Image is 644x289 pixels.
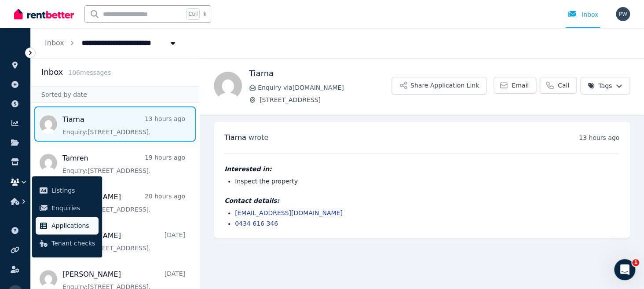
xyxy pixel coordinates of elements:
[235,220,278,227] a: 0434 616 346
[36,234,99,252] a: Tenant checks
[36,182,99,199] a: Listings
[224,133,246,142] span: Tiarna
[62,114,185,136] a: Tiarna13 hours agoEnquiry:[STREET_ADDRESS].
[45,39,64,47] a: Inbox
[14,7,74,21] img: RentBetter
[494,77,536,94] a: Email
[214,72,242,100] img: Tiarna
[588,81,612,90] span: Tags
[62,192,185,214] a: [PERSON_NAME]20 hours agoEnquiry:[STREET_ADDRESS].
[36,217,99,234] a: Applications
[51,220,95,231] span: Applications
[632,259,639,266] span: 1
[392,77,487,95] button: Share Application Link
[249,67,392,80] h1: Tiarna
[579,134,619,141] time: 13 hours ago
[558,81,569,90] span: Call
[51,185,95,196] span: Listings
[224,165,619,173] h4: Interested in:
[203,11,206,18] span: k
[51,238,95,249] span: Tenant checks
[186,8,200,20] span: Ctrl
[31,28,191,58] nav: Breadcrumb
[224,196,619,205] h4: Contact details:
[567,10,598,19] div: Inbox
[540,77,577,94] a: Call
[62,153,185,175] a: Tamren19 hours agoEnquiry:[STREET_ADDRESS].
[258,83,392,92] span: Enquiry via [DOMAIN_NAME]
[41,66,63,78] h2: Inbox
[616,7,630,21] img: Paul Williams
[235,177,619,186] li: Inspect the property
[31,86,199,103] div: Sorted by date
[249,133,268,142] span: wrote
[51,203,95,213] span: Enquiries
[614,259,635,280] iframe: Intercom live chat
[235,209,343,216] a: [EMAIL_ADDRESS][DOMAIN_NAME]
[512,81,529,90] span: Email
[260,95,392,104] span: [STREET_ADDRESS]
[580,77,630,95] button: Tags
[36,199,99,217] a: Enquiries
[62,230,185,252] a: [PERSON_NAME][DATE]Enquiry:[STREET_ADDRESS].
[68,69,111,76] span: 106 message s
